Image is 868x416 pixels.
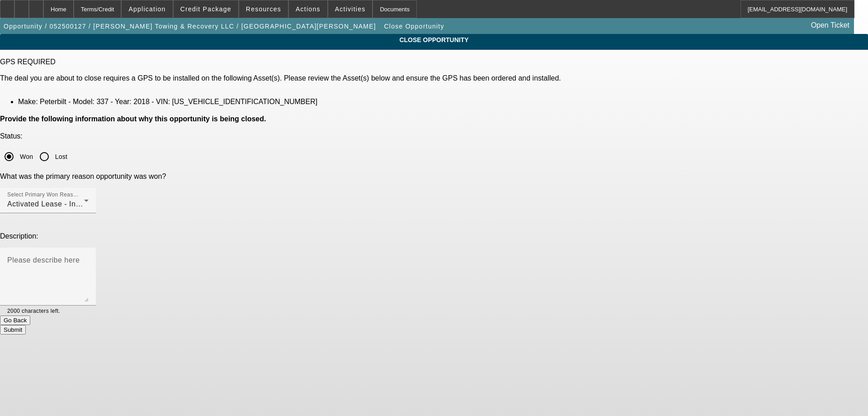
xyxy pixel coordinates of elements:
[4,23,376,30] span: Opportunity / 052500127 / [PERSON_NAME] Towing & Recovery LLC / [GEOGRAPHIC_DATA][PERSON_NAME]
[384,23,444,30] span: Close Opportunity
[128,5,165,13] span: Application
[18,152,33,161] label: Won
[7,200,114,208] span: Activated Lease - In LeasePlus
[7,256,80,264] mat-label: Please describe here
[180,5,231,13] span: Credit Package
[174,0,238,18] button: Credit Package
[122,0,172,18] button: Application
[335,5,366,13] span: Activities
[382,18,446,34] button: Close Opportunity
[7,192,80,198] mat-label: Select Primary Won Reason
[18,98,868,106] li: Make: Peterbilt - Model: 337 - Year: 2018 - VIN: [US_VEHICLE_IDENTIFICATION_NUMBER]
[53,152,67,161] label: Lost
[289,0,327,18] button: Actions
[246,5,281,13] span: Resources
[7,306,60,316] mat-hint: 2000 characters left.
[7,36,861,43] span: CLOSE OPPORTUNITY
[239,0,288,18] button: Resources
[296,5,321,13] span: Actions
[328,0,373,18] button: Activities
[807,18,853,33] a: Open Ticket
